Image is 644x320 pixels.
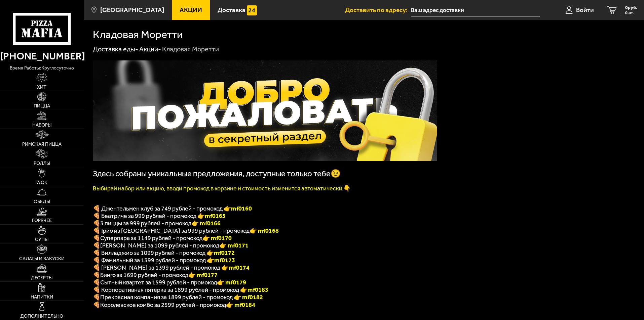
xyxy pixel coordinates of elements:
[100,301,226,309] span: Королевское комбо за 2599 рублей - промокод
[32,218,52,223] span: Горячее
[100,293,234,301] span: Прекрасная компания за 1899 рублей - промокод
[247,5,257,15] img: 15daf4d41897b9f0e9f617042186c801.svg
[202,234,232,242] font: 👉 mf0170
[35,237,48,242] span: Супы
[93,45,138,53] a: Доставка еды-
[36,180,47,185] span: WOK
[162,45,219,54] div: Кладовая Моретти
[93,286,268,293] span: 🍕 Корпоративная пятерка за 1899 рублей - промокод 👉
[180,7,202,13] span: Акции
[93,234,100,242] font: 🍕
[31,276,52,280] span: Десерты
[100,7,164,13] span: [GEOGRAPHIC_DATA]
[34,199,50,204] span: Обеды
[191,220,221,227] font: 👉 mf0166
[19,257,65,261] span: Салаты и закуски
[31,295,53,300] span: Напитки
[93,242,100,249] b: 🍕
[625,11,637,15] span: 0 шт.
[205,212,226,220] b: mf0165
[93,205,252,212] span: 🍕 Джентельмен клуб за 749 рублей - промокод 👉
[93,185,351,192] font: Выбирай набор или акцию, вводи промокод в корзине и стоимость изменится автоматически 👇
[231,205,252,212] b: mf0160
[34,104,50,108] span: Пицца
[188,271,218,279] b: 👉 mf0177
[219,242,249,249] b: 👉 mf0171
[93,293,100,301] font: 🍕
[248,286,268,293] b: mf0183
[22,142,62,147] span: Римская пицца
[93,264,250,271] span: 🍕 [PERSON_NAME] за 1399 рублей - промокод 👉
[93,169,341,178] span: Здесь собраны уникальные предложения, доступные только тебе😉
[411,4,540,16] input: Ваш адрес доставки
[229,264,250,271] b: mf0174
[93,271,100,279] b: 🍕
[93,279,100,286] b: 🍕
[93,220,100,227] font: 🍕
[100,271,188,279] span: Бинго за 1699 рублей - промокод
[217,279,246,286] b: 👉 mf0179
[625,5,637,10] span: 0 руб.
[93,227,100,234] font: 🍕
[218,7,245,13] span: Доставка
[100,279,217,286] span: Сытный квартет за 1599 рублей - промокод
[576,7,594,13] span: Войти
[34,161,50,166] span: Роллы
[139,45,161,53] a: Акции-
[93,257,235,264] span: 🍕 Фамильный за 1399 рублей - промокод 👉
[214,249,235,257] b: mf0172
[100,227,250,234] span: Трио из [GEOGRAPHIC_DATA] за 999 рублей - промокод
[100,234,202,242] span: Суперпара за 1149 рублей - промокод
[93,60,437,161] img: 1024x1024
[214,257,235,264] b: mf0173
[100,242,219,249] span: [PERSON_NAME] за 1099 рублей - промокод
[234,293,263,301] font: 👉 mf0182
[93,212,226,220] span: 🍕 Беатриче за 999 рублей - промокод 👉
[93,249,235,257] span: 🍕 Вилладжио за 1099 рублей - промокод 👉
[345,7,411,13] span: Доставить по адресу:
[226,301,255,309] font: 👉 mf0184
[37,85,46,90] span: Хит
[93,29,183,40] h1: Кладовая Моретти
[20,314,63,319] span: Дополнительно
[32,123,51,128] span: Наборы
[250,227,279,234] font: 👉 mf0168
[93,301,100,309] font: 🍕
[100,220,191,227] span: 3 пиццы за 999 рублей - промокод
